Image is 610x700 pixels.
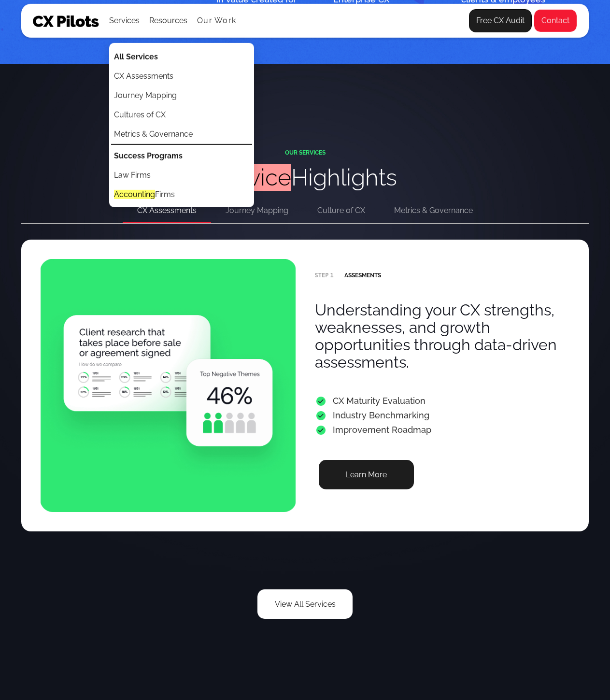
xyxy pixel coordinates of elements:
[330,272,344,279] code: 1
[167,164,443,191] h3: Highlights
[109,4,140,37] div: Services
[197,16,236,25] a: Our Work
[317,204,365,217] div: Culture of CX
[315,426,327,435] span: •
[315,394,431,408] div: CX Maturity Evaluation
[315,423,431,437] div: Improvement Roadmap
[112,86,179,106] a: Journey Mapping
[114,190,155,199] font: Accounting
[137,204,197,217] div: CX Assessments
[114,52,158,61] strong: All Services
[394,204,473,217] div: Metrics & Governance
[114,151,183,160] strong: Success Programs
[112,67,176,86] a: CX Assessments
[315,272,381,279] div: Assesments
[112,166,153,186] a: Law Firms
[109,14,140,28] div: Services
[319,460,414,489] a: Learn More
[149,14,187,28] div: Resources
[109,43,254,207] nav: Services
[285,149,326,156] div: OUR SERVICES
[257,589,353,619] a: View All Services
[112,144,185,166] a: Success Programs
[112,186,177,205] a: AccountingFirms
[149,4,187,37] div: Resources
[315,272,329,279] code: step
[112,125,195,144] a: Metrics & Governance
[534,9,577,32] a: Contact
[226,204,288,217] div: Journey Mapping
[315,301,570,371] h3: Understanding your CX strengths, weaknesses, and growth opportunities through data-driven assessm...
[112,106,168,125] a: Cultures of CX
[469,9,532,32] a: Free CX Audit
[315,408,431,423] div: Industry Benchmarking
[112,45,160,67] a: All Services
